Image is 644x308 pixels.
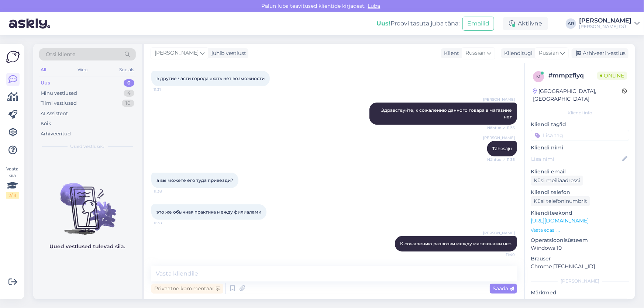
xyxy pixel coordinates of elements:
[531,209,629,217] p: Klienditeekond
[579,18,631,24] div: [PERSON_NAME]
[503,17,548,30] div: Aktiivne
[155,49,199,57] span: [PERSON_NAME]
[441,49,459,57] div: Klient
[76,65,89,75] div: Web
[50,243,125,250] p: Uued vestlused tulevad siia.
[462,17,494,31] button: Emailid
[531,217,589,224] a: [URL][DOMAIN_NAME]
[151,284,223,294] div: Privaatne kommentaar
[6,166,19,199] div: Vaata siia
[156,209,261,215] span: это же обычная практика между филиалами
[41,100,77,107] div: Tiimi vestlused
[531,227,629,233] p: Vaata edasi ...
[41,79,50,87] div: Uus
[483,97,515,102] span: [PERSON_NAME]
[70,143,105,150] span: Uued vestlused
[41,90,77,97] div: Minu vestlused
[537,74,541,79] span: m
[566,18,576,29] div: AR
[366,3,383,9] span: Luba
[531,196,590,206] div: Küsi telefoninumbrit
[41,130,71,138] div: Arhiveeritud
[492,146,512,151] span: Tähesaju
[154,87,181,92] span: 11:31
[41,120,51,127] div: Kõik
[531,236,629,244] p: Operatsioonisüsteem
[487,252,515,257] span: 11:40
[531,168,629,176] p: Kliendi email
[6,192,19,199] div: 2 / 3
[531,188,629,196] p: Kliendi telefon
[33,170,142,236] img: No chats
[531,244,629,252] p: Windows 10
[531,289,629,297] p: Märkmed
[124,79,134,87] div: 0
[376,20,390,27] b: Uus!
[597,72,627,80] span: Online
[501,49,533,57] div: Klienditugi
[531,176,583,186] div: Küsi meiliaadressi
[154,188,181,194] span: 11:38
[483,135,515,141] span: [PERSON_NAME]
[533,87,622,103] div: [GEOGRAPHIC_DATA], [GEOGRAPHIC_DATA]
[531,278,629,284] div: [PERSON_NAME]
[376,19,459,28] div: Proovi tasuta juba täna:
[46,51,75,58] span: Otsi kliente
[465,49,485,57] span: Russian
[548,71,597,80] div: # mmpzfiyq
[400,241,512,246] span: К сожалению развозки между магазинами нет.
[381,107,513,120] span: Здравствуйте, к сожалению данного товара в магазине нет
[579,24,631,30] div: [PERSON_NAME] OÜ
[531,110,629,116] div: Kliendi info
[124,90,134,97] div: 4
[493,285,514,292] span: Saada
[39,65,48,75] div: All
[6,50,20,64] img: Askly Logo
[118,65,136,75] div: Socials
[483,230,515,236] span: [PERSON_NAME]
[579,18,640,30] a: [PERSON_NAME][PERSON_NAME] OÜ
[531,155,621,163] input: Lisa nimi
[41,110,68,117] div: AI Assistent
[487,157,515,162] span: Nähtud ✓ 11:35
[531,130,629,141] input: Lisa tag
[122,100,134,107] div: 10
[156,177,233,183] span: а вы можете его туда привезди?
[209,49,246,57] div: juhib vestlust
[531,263,629,270] p: Chrome [TECHNICAL_ID]
[156,76,265,81] span: в другие части города ехать нет возможности
[572,48,628,58] div: Arhiveeri vestlus
[531,144,629,152] p: Kliendi nimi
[154,220,181,226] span: 11:38
[531,121,629,128] p: Kliendi tag'id
[539,49,559,57] span: Russian
[487,125,515,131] span: Nähtud ✓ 11:35
[531,255,629,263] p: Brauser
